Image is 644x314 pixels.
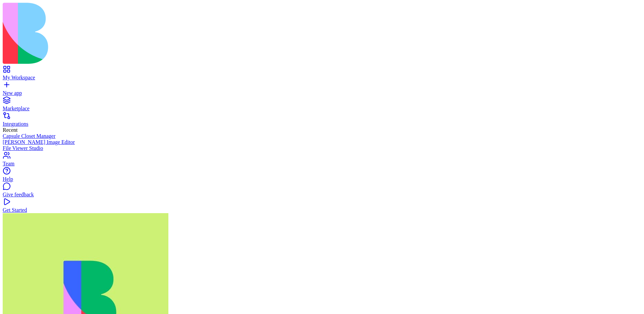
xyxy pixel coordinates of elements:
div: Give feedback [3,192,641,198]
a: Capsule Closet Manager [3,133,641,139]
a: [PERSON_NAME] Image Editor [3,139,641,145]
a: Get Started [3,201,641,213]
a: Integrations [3,115,641,127]
div: Team [3,161,641,167]
a: Give feedback [3,186,641,198]
div: Marketplace [3,106,641,112]
div: Get Started [3,207,641,213]
a: Marketplace [3,100,641,112]
a: My Workspace [3,69,641,81]
img: logo [3,3,272,64]
div: New app [3,90,641,96]
div: Integrations [3,121,641,127]
a: New app [3,84,641,96]
div: My Workspace [3,75,641,81]
a: Team [3,155,641,167]
a: Help [3,170,641,182]
span: Recent [3,127,17,133]
div: Help [3,176,641,182]
a: File Viewer Studio [3,145,641,151]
